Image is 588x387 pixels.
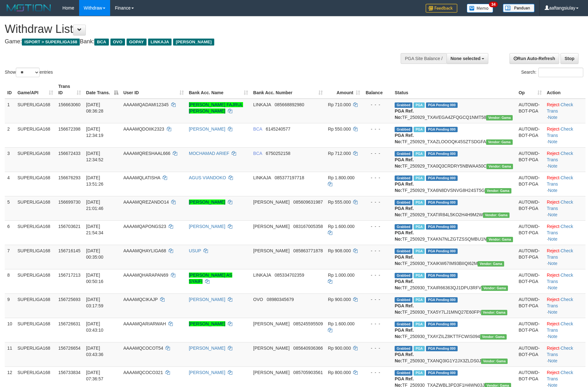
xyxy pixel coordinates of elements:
a: Check Trans [547,224,573,235]
span: None selected [451,56,481,61]
span: Grabbed [395,273,412,278]
td: AUTOWD-BOT-PGA [516,269,544,293]
td: SUPERLIGA168 [15,147,56,172]
td: AUTOWD-BOT-PGA [516,245,544,269]
span: Rp 1.600.000 [328,224,354,229]
img: panduan.png [503,4,535,12]
span: Grabbed [395,346,412,351]
span: Marked by aafsoycanthlai [414,127,425,132]
span: BCA [253,126,262,132]
b: PGA Ref. No: [395,230,414,242]
a: MOCHAMAD ARIEF [189,151,229,156]
span: Marked by aafchhiseyha [414,200,425,205]
span: Rp 555.000 [328,200,351,205]
th: User ID: activate to sort column ascending [121,81,186,99]
td: TF_250930_TXAYZILZ8KTTFCWIS094 [392,318,516,342]
img: MOTION_logo.png [5,3,53,13]
td: 8 [5,269,15,293]
b: PGA Ref. No: [395,303,414,315]
span: [DATE] 21:54:34 [86,224,103,235]
a: Stop [560,53,579,64]
span: Grabbed [395,127,412,132]
span: Copy 085668892980 to clipboard [275,102,304,107]
b: PGA Ref. No: [395,108,414,120]
span: GOPAY [127,39,147,46]
span: 156672433 [58,151,80,156]
span: 156672398 [58,126,80,132]
a: Check Trans [547,200,573,211]
a: Note [548,310,558,315]
span: Rp 800.000 [328,370,351,375]
a: Check Trans [547,151,573,162]
a: [PERSON_NAME] [189,321,225,326]
a: Run Auto-Refresh [510,53,559,64]
div: - - - [365,272,390,278]
span: Vendor URL: https://trx31.1velocity.biz [481,359,508,364]
span: Copy 085245595509 to clipboard [293,321,323,326]
a: [PERSON_NAME] [189,200,225,205]
td: 9 [5,293,15,318]
div: - - - [365,296,390,303]
div: - - - [365,223,390,230]
a: Check Trans [547,102,573,114]
div: - - - [365,248,390,254]
th: Status [392,81,516,99]
span: ISPORT > SUPERLIGA168 [22,39,80,46]
span: Rp 900.000 [328,297,351,302]
td: SUPERLIGA168 [15,293,56,318]
a: [PERSON_NAME] AS SYAIFI [189,273,232,284]
span: OVO [253,297,263,302]
span: [DATE] 12:34:19 [86,126,103,138]
td: AUTOWD-BOT-PGA [516,220,544,245]
span: Copy 085863771878 to clipboard [293,248,323,253]
span: Vendor URL: https://trx31.1velocity.biz [486,139,513,145]
span: Vendor URL: https://trx31.1velocity.biz [485,188,511,193]
h1: Withdraw List [5,23,386,35]
div: - - - [365,126,390,132]
span: PGA Pending [426,200,458,205]
td: AUTOWD-BOT-PGA [516,172,544,196]
a: Reject [547,248,560,253]
td: TF_250930_TXA5Y7LJ1MNQ27E60FPI [392,293,516,318]
td: TF_250929_TXATIR84L5KO2H4H9M2W [392,196,516,220]
td: · · [544,99,585,123]
b: PGA Ref. No: [395,352,414,363]
span: Rp 1.600.000 [328,321,354,326]
label: Search: [521,68,583,77]
a: [PERSON_NAME] [189,297,225,302]
td: 4 [5,172,15,196]
span: 156726631 [58,321,80,326]
td: AUTOWD-BOT-PGA [516,318,544,342]
span: Marked by aafchhiseyha [414,370,425,376]
span: Marked by aafnonsreyleab [414,273,425,278]
span: [DATE] 03:17:59 [86,297,103,308]
div: - - - [365,150,390,157]
span: Marked by aafchhiseyha [414,322,425,327]
span: Copy 085705903561 to clipboard [293,370,323,375]
td: · · [544,220,585,245]
td: · · [544,318,585,342]
td: AUTOWD-BOT-PGA [516,147,544,172]
a: Reject [547,200,560,205]
span: 156699730 [58,200,80,205]
span: Copy 6145240577 to clipboard [266,126,291,132]
span: LINKAJA [253,102,271,107]
a: Note [548,236,558,242]
span: Vendor URL: https://trx31.1velocity.biz [486,115,513,120]
td: SUPERLIGA168 [15,245,56,269]
td: SUPERLIGA168 [15,172,56,196]
span: LINKAJA [253,175,271,180]
a: Note [548,163,558,169]
a: Check Trans [547,248,573,260]
span: Grabbed [395,322,412,327]
td: TF_250929_TXAZLOOOQK45SZTSDGFA [392,123,516,147]
span: Vendor URL: https://trx31.1velocity.biz [480,334,507,340]
span: AAAAMQCIKAJP [123,297,158,302]
span: LINKAJA [253,273,271,278]
span: Rp 1.800.000 [328,175,354,180]
a: Note [548,115,558,120]
span: PGA Pending [426,273,458,278]
span: [DATE] 07:36:57 [86,370,103,381]
span: BCA [94,39,109,46]
span: Marked by aafsoycanthlai [414,175,425,181]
